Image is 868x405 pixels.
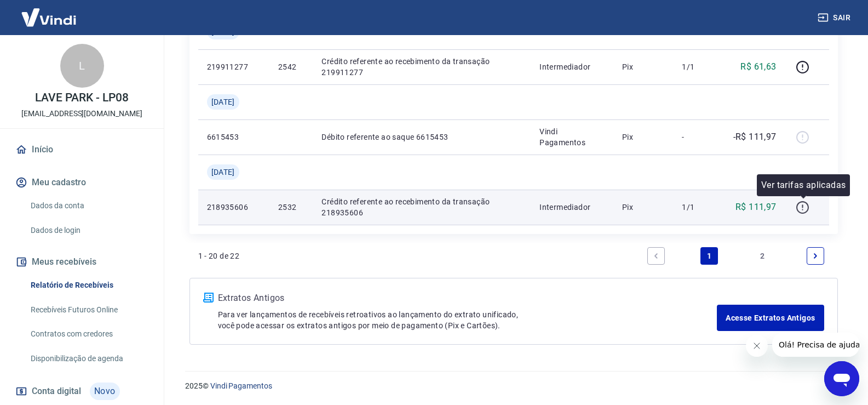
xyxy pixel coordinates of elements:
[207,61,261,72] p: 219911277
[13,378,151,404] a: Conta digitalNovo
[185,380,842,392] p: 2025 ©
[682,61,714,72] p: 1/1
[207,202,261,213] p: 218935606
[90,383,120,400] span: Novo
[682,202,714,213] p: 1/1
[321,196,522,218] p: Crédito referente ao recebimento da transação 218935606
[807,247,824,265] a: Next page
[700,247,718,265] a: Page 1 is your current page
[717,305,824,331] a: Acesse Extratos Antigos
[761,179,846,192] p: Ver tarifas aplicadas
[198,250,240,261] p: 1 - 20 de 22
[7,8,92,16] span: Olá! Precisa de ajuda?
[203,293,214,303] img: ícone
[13,138,151,162] a: Início
[622,132,665,142] p: Pix
[735,201,777,214] p: R$ 111,97
[210,381,272,390] a: Vindi Pagamentos
[218,309,717,331] p: Para ver lançamentos de recebíveis retroativos ao lançamento do extrato unificado, você pode aces...
[321,132,522,142] p: Débito referente ao saque 6615453
[211,167,235,178] span: [DATE]
[26,274,151,296] a: Relatório de Recebíveis
[218,292,717,305] p: Extratos Antigos
[622,61,665,72] p: Pix
[321,56,522,78] p: Crédito referente ao recebimento da transação 219911277
[26,347,151,370] a: Disponibilização de agenda
[278,202,304,213] p: 2532
[815,8,855,28] button: Sair
[754,247,771,265] a: Page 2
[539,202,605,213] p: Intermediador
[772,333,859,357] iframe: Mensagem da empresa
[21,108,142,119] p: [EMAIL_ADDRESS][DOMAIN_NAME]
[647,247,665,265] a: Previous page
[539,61,605,72] p: Intermediador
[26,323,151,345] a: Contratos com credores
[539,126,605,148] p: Vindi Pagamentos
[13,1,84,34] img: Vindi
[207,132,261,142] p: 6615453
[211,96,235,107] span: [DATE]
[60,44,104,88] div: L
[13,170,151,195] button: Meu cadastro
[26,195,151,217] a: Dados da conta
[622,202,665,213] p: Pix
[746,335,768,357] iframe: Fechar mensagem
[740,60,776,73] p: R$ 61,63
[35,92,128,104] p: LAVE PARK - LP08
[32,384,81,399] span: Conta digital
[682,132,714,142] p: -
[643,243,829,269] ul: Pagination
[278,61,304,72] p: 2542
[26,219,151,242] a: Dados de login
[824,361,859,396] iframe: Botão para abrir a janela de mensagens
[13,250,151,274] button: Meus recebíveis
[26,299,151,321] a: Recebíveis Futuros Online
[733,130,777,144] p: -R$ 111,97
